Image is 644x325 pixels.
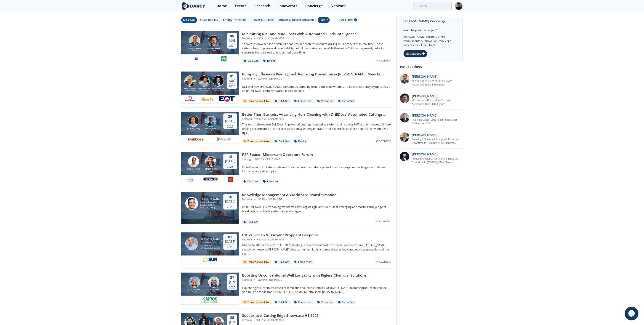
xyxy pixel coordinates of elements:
div: Network [331,4,346,8]
img: 3512a492-ffb1-43a2-aa6f-1f7185b1b763 [400,152,410,161]
img: 86e59a17-6af7-4f0c-90df-8cecba4476f1 [400,132,410,142]
img: Orlando Garzón [205,156,216,167]
div: Completions [293,99,314,103]
img: 1651874138865-Petroperu%20logo.jpeg [228,177,234,182]
div: Sustainability [200,18,218,22]
div: [PERSON_NAME] Partners offers complimentary innovation concierge services for all members. [403,32,459,48]
img: apachecorp.com.png [201,96,214,102]
button: Energy Transition [221,17,249,23]
div: [PERSON_NAME] [200,238,222,241]
div: Better Than Buckets: Advancing Hole Cleaning with DrillDocs’ Automated Cuttings Monitoring [242,112,393,117]
div: Jun [229,320,235,324]
div: 06 [229,34,235,38]
div: Oil & Gas [273,260,291,264]
img: logo-wide.svg [181,2,206,10]
img: Jonas Bjørlo [205,116,216,127]
img: chevron.com.png [193,56,199,61]
p: Unable to attend the 2025 SPE UrTEC meeting? Then come attend this special session where [PERSON_... [242,243,393,256]
div: Subsurface [337,99,356,103]
p: Explore rigless, chemical-based restimulation solutions from [GEOGRAPHIC_DATA] to boost productio... [242,286,393,294]
button: Sustainability [198,17,220,23]
div: [PERSON_NAME] [211,88,225,90]
div: [PERSON_NAME] [207,289,221,291]
div: Apache Corporation [197,90,211,92]
div: Oil & Gas [273,300,291,304]
p: [PERSON_NAME] [412,113,438,118]
div: [DATE] [225,240,235,244]
div: Drilling [293,139,308,144]
span: 6 [354,18,357,21]
div: Completions [293,300,314,304]
div: Minimizing NPT and Mud Costs with Automated Fluids Intelligence [242,31,357,37]
button: All Filters 6 [339,17,359,23]
div: Oil & Gas [183,18,195,22]
span: • [253,238,256,241]
img: Theron Hoedel [199,75,210,87]
div: Attended [374,58,394,63]
img: information.svg [457,20,460,22]
div: Technical 9:00 AM - 10:00 AM MDT [242,318,319,322]
div: [DATE] [225,159,235,163]
img: 47500b57-f1ab-48fc-99f2-2a06715d5bad [400,113,410,123]
div: [PERSON_NAME] [188,47,202,50]
a: Real Flue Gases, Lower Cost Pilots: Meet CCU at the NCCC [412,118,463,125]
div: [PERSON_NAME] [187,168,200,170]
button: Oil & Gas [181,17,197,23]
iframe: chat widget [625,307,639,320]
img: eqt.com-new1.png [219,96,235,102]
div: Subsurface [337,300,356,304]
div: Innovators [278,4,297,8]
div: Need help with a project? [403,25,459,32]
img: 0a7815bc-3115-464d-a07a-879957af7969 [185,96,196,102]
img: Profile [455,2,463,10]
p: [PERSON_NAME] [412,93,438,98]
img: b2925795-2052-41ce-a4c1-4d96fd65874e [202,257,218,263]
div: 01 [229,74,235,79]
div: 10 [225,195,235,199]
div: Events [235,4,246,8]
div: Technical 9:00 AM - 10:00 AM MDT [242,117,393,121]
div: P2P Space - Midstream Operators Forum [242,152,313,157]
div: Transcript Available [242,260,271,264]
div: 2025 [225,244,235,249]
div: Aug [229,38,235,43]
div: 2025 [229,285,235,289]
div: EQT Corporation [211,90,225,92]
div: All Filters [341,18,357,22]
div: Drilling [262,59,277,63]
a: Minimizing NPT and Mud Costs with Automated Fluids Intelligence [412,99,463,106]
p: [PERSON_NAME] is reshaping workforce roles, org design, and skills. Hear emerging approaches and ... [242,205,393,213]
img: Russell Ehlinger [208,277,219,288]
div: Attended [374,218,394,224]
div: Energy Transition [223,18,247,22]
div: DrillDocs [187,130,200,132]
img: Michael Lantz [189,277,200,288]
a: Calvin Holt [PERSON_NAME] DrillDocs Jonas Bjørlo [PERSON_NAME] AkerBP 29 [DATE] 2025 Better Than ... [181,112,393,144]
img: Calvin Holt [188,116,199,127]
div: Oil & Gas [242,180,260,184]
div: Production [316,300,335,304]
img: Victor Saet [189,35,200,46]
div: [PERSON_NAME] [206,47,221,50]
div: Jun [229,280,235,284]
a: Harold Brannon [PERSON_NAME] VP - Production Enhancement SUN Specialty Products 02 [DATE] 2025 UR... [181,232,393,264]
input: Advanced Search [413,2,452,10]
span: • [253,37,256,40]
img: akerbp.com.png [216,136,232,142]
div: 27 [229,275,235,280]
a: Victor Saet [PERSON_NAME] Absmart Brahim Ghrissi [PERSON_NAME] Chevron 06 Aug 2025 Minimizing NPT... [181,31,393,63]
div: [PERSON_NAME] [183,88,197,90]
div: Transcript Available [242,99,271,103]
a: Minimizing NPT and Mud Costs with Automated Fluids Intelligence [412,79,463,87]
a: Michael Lantz [PERSON_NAME] Kairos Energy Services Russell Ehlinger [PERSON_NAME] Occidental Petr... [181,273,393,305]
div: CENIT [187,170,200,172]
div: Attended [374,259,394,264]
div: [PERSON_NAME] [200,197,222,201]
div: Pumping Efficiency Reimagined: Reducing Downtime in [PERSON_NAME] Muerta Completions [242,72,393,77]
div: Knowledge Management & Workforce Transformation [242,192,337,198]
div: 2025 [229,43,235,48]
span: • [253,117,256,120]
div: 29 [225,114,235,119]
div: 02 [225,235,235,240]
div: Strategy 8:00 AM - 9:35 AM MDT [242,157,313,161]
